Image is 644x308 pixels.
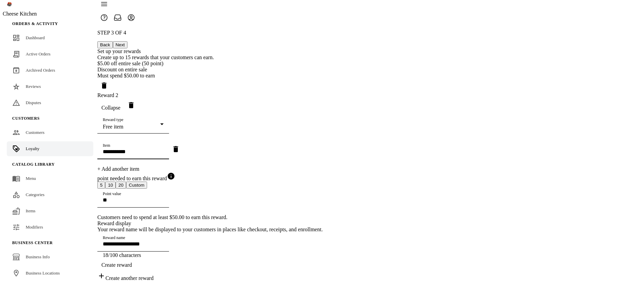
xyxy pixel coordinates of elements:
a: Reviews [7,79,93,94]
a: Business Locations [7,266,93,281]
button: Next [113,41,127,48]
button: Custom [126,182,147,189]
div: Set up your rewards [97,48,323,54]
div: Your reward name will be displayed to your customers in places like checkout, receipts, and enrol... [97,227,323,233]
div: Reward display [97,220,323,227]
span: Create reward [101,262,132,268]
div: Must spend $50.00 to earn [97,73,323,79]
span: Archived Orders [26,68,55,73]
button: 10 [105,182,116,189]
a: Loyalty [7,141,93,156]
button: Create reward [97,258,136,272]
div: Create another reward [97,272,323,281]
span: Categories [26,192,45,197]
button: Collapse [97,101,124,115]
p: STEP 3 OF 4 [97,30,323,36]
button: Delete reward [97,79,111,92]
mat-label: Reward type [103,118,123,122]
span: Business Center [12,240,53,245]
div: $5.00 off entire sale (50 point) [97,61,323,67]
a: Modifiers [7,220,93,235]
a: Active Orders [7,47,93,62]
div: Create up to 15 rewards that your customers can earn. [97,54,323,61]
span: Business Info [26,254,50,259]
span: Modifiers [26,224,43,230]
span: Customers [26,130,45,135]
span: Reviews [26,84,41,89]
span: Items [26,208,35,213]
span: Dashboard [26,35,45,40]
mat-label: Item [103,143,110,148]
mat-label: Point value [103,192,121,196]
a: Disputes [7,95,93,110]
span: Catalog Library [12,162,55,167]
span: Disputes [26,100,41,105]
a: Items [7,204,93,218]
div: Reward 2 [97,92,323,98]
mat-hint: 18/100 characters [103,252,141,258]
button: 20 [116,182,126,189]
a: Customers [7,125,93,140]
span: Business Locations [26,270,60,276]
a: Archived Orders [7,63,93,78]
span: Orders & Activity [12,21,58,26]
span: Loyalty [26,146,39,151]
a: Dashboard [7,30,93,45]
div: Customers need to spend at least $50.00 to earn this reward. [97,214,323,220]
button: Remove item [169,142,183,156]
a: Menu [7,171,93,186]
div: + Add another item [97,166,323,172]
button: 5 [97,182,105,189]
mat-label: Reward name [103,236,125,240]
button: Back [97,41,113,48]
div: point needed to earn this reward [97,172,323,182]
div: Discount on entire sale [97,67,323,73]
span: Menu [26,176,36,181]
span: Customers [12,116,40,121]
span: Collapse [101,105,120,111]
span: Active Orders [26,51,50,56]
button: Delete reward [124,98,138,112]
div: Cheese Kitchen [3,11,97,17]
a: Categories [7,187,93,202]
mat-select-trigger: Free item [103,124,123,129]
a: Business Info [7,250,93,264]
